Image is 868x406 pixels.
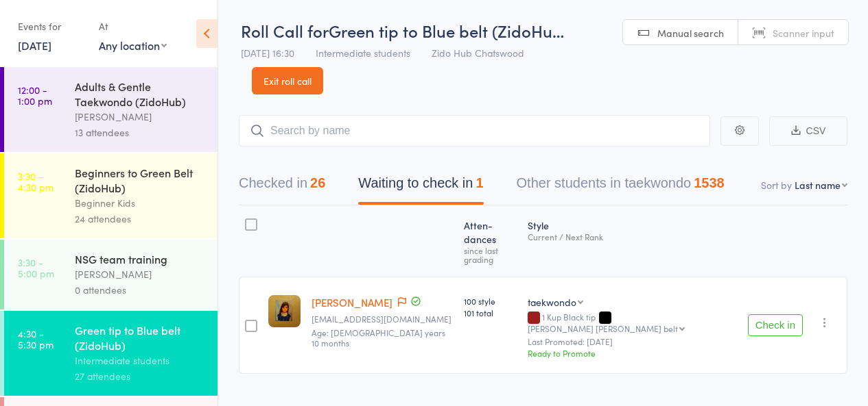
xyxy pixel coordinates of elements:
[18,15,85,38] div: Events for
[75,282,206,298] div: 0 attendees
[769,116,847,146] button: CSV
[329,19,564,42] span: Green tip to Blue belt (ZidoHu…
[312,314,453,324] small: agustinakhang@yahoo.com
[18,170,54,192] time: 3:30 - 4:30 pm
[75,125,206,140] div: 13 attendees
[657,26,724,40] span: Manual search
[252,67,323,94] a: Exit roll call
[18,257,54,279] time: 3:30 - 5:00 pm
[75,353,206,368] div: Intermediate students
[4,311,218,396] a: 4:30 -5:30 pmGreen tip to Blue belt (ZidoHub)Intermediate students27 attendees
[75,165,206,195] div: Beginners to Green Belt (ZidoHub)
[316,46,410,60] span: Intermediate students
[99,38,167,53] div: Any location
[239,115,710,147] input: Search by name
[528,312,737,333] div: 1 Kup Black tip
[75,368,206,384] div: 27 attendees
[241,19,329,42] span: Roll Call for
[312,327,445,348] span: Age: [DEMOGRAPHIC_DATA] years 10 months
[464,246,517,264] div: since last grading
[241,46,294,60] span: [DATE] 16:30
[528,337,737,346] small: Last Promoted: [DATE]
[75,211,206,227] div: 24 attendees
[458,212,522,270] div: Atten­dances
[4,153,218,238] a: 3:30 -4:30 pmBeginners to Green Belt (ZidoHub)Beginner Kids24 attendees
[99,15,167,38] div: At
[761,178,792,192] label: Sort by
[358,168,483,205] button: Waiting to check in1
[528,324,678,333] div: [PERSON_NAME] [PERSON_NAME] belt
[75,79,206,109] div: Adults & Gentle Taekwondo (ZidoHub)
[694,175,725,190] div: 1538
[75,251,206,266] div: NSG team training
[75,266,206,282] div: [PERSON_NAME]
[432,46,524,60] span: Zido Hub Chatswood
[748,314,803,336] button: Check in
[4,67,218,152] a: 12:00 -1:00 pmAdults & Gentle Taekwondo (ZidoHub)[PERSON_NAME]13 attendees
[795,178,841,192] div: Last name
[522,212,742,270] div: Style
[528,347,737,359] div: Ready to Promote
[239,168,325,205] button: Checked in26
[476,175,483,190] div: 1
[75,322,206,353] div: Green tip to Blue belt (ZidoHub)
[517,168,725,205] button: Other students in taekwondo1538
[528,295,576,309] div: taekwondo
[18,328,54,350] time: 4:30 - 5:30 pm
[773,26,834,40] span: Scanner input
[268,295,301,327] img: image1527604395.png
[75,109,206,125] div: [PERSON_NAME]
[18,84,52,106] time: 12:00 - 1:00 pm
[4,240,218,309] a: 3:30 -5:00 pmNSG team training[PERSON_NAME]0 attendees
[464,307,517,318] span: 101 total
[312,295,392,309] a: [PERSON_NAME]
[464,295,517,307] span: 100 style
[18,38,51,53] a: [DATE]
[528,232,737,241] div: Current / Next Rank
[310,175,325,190] div: 26
[75,195,206,211] div: Beginner Kids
